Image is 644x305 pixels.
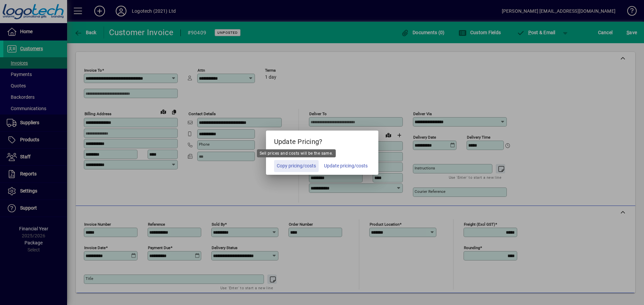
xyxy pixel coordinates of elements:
span: Update pricing/costs [324,162,368,169]
div: Sell prices and costs will be the same. [257,149,336,157]
button: Copy pricing/costs [274,160,319,172]
h5: Update Pricing? [266,131,378,150]
span: Copy pricing/costs [277,162,316,169]
button: Update pricing/costs [321,160,370,172]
